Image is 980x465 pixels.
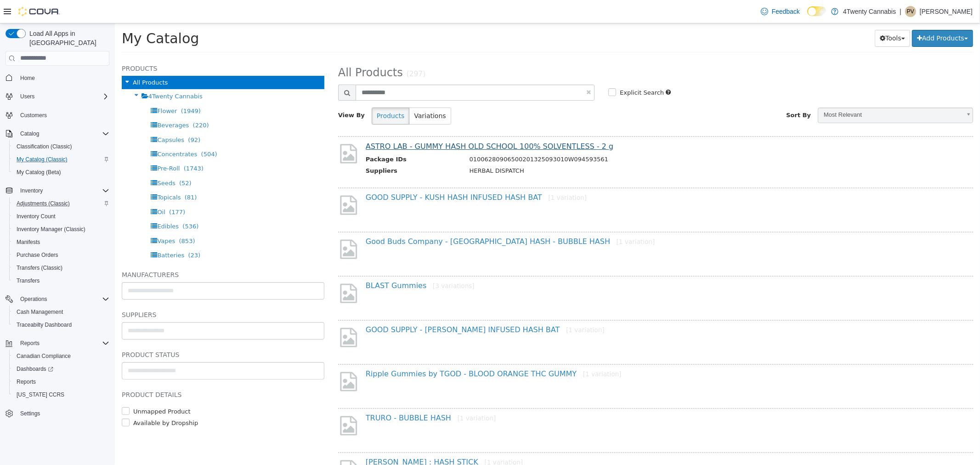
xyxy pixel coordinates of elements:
button: Variations [294,84,336,101]
span: Transfers (Classic) [17,264,62,272]
span: Dashboards [17,365,53,373]
button: Catalog [2,127,113,140]
a: [US_STATE] CCRS [13,389,68,400]
span: Reports [13,376,109,387]
img: missing-image.png [223,391,244,414]
h5: Product Details [7,366,210,377]
span: Transfers (Classic) [13,262,109,273]
button: My Catalog (Classic) [9,153,113,166]
a: GOOD SUPPLY - [PERSON_NAME] INFUSED HASH BAT[1 variation] [251,302,490,311]
th: Suppliers [251,143,348,154]
a: Dashboards [13,363,57,374]
a: Settings [17,408,44,419]
span: Transfers [13,275,109,286]
a: Traceabilty Dashboard [13,319,75,330]
button: Classification (Classic) [9,140,113,153]
small: [1 variation] [451,303,490,310]
button: Inventory [17,185,46,196]
input: Dark Mode [807,6,827,16]
img: missing-image.png [223,303,244,325]
span: My Catalog (Beta) [17,169,61,176]
button: Products [257,84,295,101]
span: Operations [20,295,47,303]
a: Inventory Count [13,211,59,222]
a: Classification (Classic) [13,141,76,152]
label: Available by Dropship [16,395,83,404]
span: PV [907,6,914,17]
button: Adjustments (Classic) [9,197,113,210]
span: (1949) [66,84,86,91]
button: Reports [17,338,43,349]
button: Reports [9,375,113,388]
a: Dashboards [9,363,113,375]
span: 4Twenty Cannabis [34,69,88,76]
a: [PERSON_NAME] : HASH STICK[1 variation] [251,434,408,443]
span: Manifests [13,237,109,248]
span: Customers [20,112,47,119]
button: Inventory Count [9,210,113,223]
a: Purchase Orders [13,250,62,261]
span: (92) [73,113,85,120]
a: GOOD SUPPLY - KUSH HASH INFUSED HASH BAT[1 variation] [251,170,472,178]
span: Cash Management [13,306,109,318]
button: Inventory Manager (Classic) [9,223,113,236]
span: (177) [54,185,70,192]
span: Vapes [42,214,60,221]
a: ASTRO LAB - GUMMY HASH OLD SCHOOL 100% SOLVENTLESS - 2 g [251,119,498,127]
span: Catalog [17,128,109,139]
span: Purchase Orders [13,250,109,261]
button: Operations [2,293,113,306]
small: [1 variation] [343,391,381,398]
button: Canadian Compliance [9,350,113,363]
span: Load All Apps in [GEOGRAPHIC_DATA] [26,29,109,47]
span: Pre-Roll [42,142,65,148]
span: (220) [78,98,94,105]
label: Explicit Search [503,65,549,74]
button: Inventory [2,184,113,197]
button: Home [2,71,113,85]
span: Users [20,93,34,100]
a: Customers [17,110,51,121]
span: Most Relevant [703,85,846,99]
span: Edibles [42,199,64,206]
a: Reports [13,376,40,387]
button: Operations [17,294,51,305]
button: Users [2,90,113,103]
a: Inventory Manager (Classic) [13,224,89,235]
span: Users [17,91,109,102]
span: (81) [70,170,82,177]
span: All Products [223,43,288,56]
small: [1 variation] [369,435,408,442]
span: (504) [86,127,102,134]
button: Transfers (Classic) [9,261,113,274]
span: Settings [17,408,109,419]
span: My Catalog (Classic) [17,156,68,163]
span: Transfers [17,277,40,284]
span: Inventory Count [13,211,109,222]
span: Canadian Compliance [13,351,109,362]
a: Manifests [13,237,44,248]
span: All Products [18,56,53,62]
a: BLAST Gummies[3 variations] [251,258,360,267]
img: missing-image.png [223,435,244,458]
img: Cova [18,7,60,16]
img: missing-image.png [223,259,244,281]
span: Topicals [42,170,66,177]
a: Home [17,73,39,84]
a: Adjustments (Classic) [13,198,74,209]
span: Dashboards [13,363,109,374]
button: Purchase Orders [9,249,113,261]
span: My Catalog (Classic) [13,154,109,165]
span: View By [223,88,250,95]
button: Transfers [9,274,113,287]
button: Reports [2,337,113,350]
span: Reports [20,340,40,347]
a: Most Relevant [703,84,858,100]
small: [3 variations] [318,259,360,266]
button: Tools [760,6,795,23]
button: Settings [2,407,113,420]
span: Seeds [42,156,60,163]
span: Batteries [42,228,69,235]
span: Manifests [17,238,40,246]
